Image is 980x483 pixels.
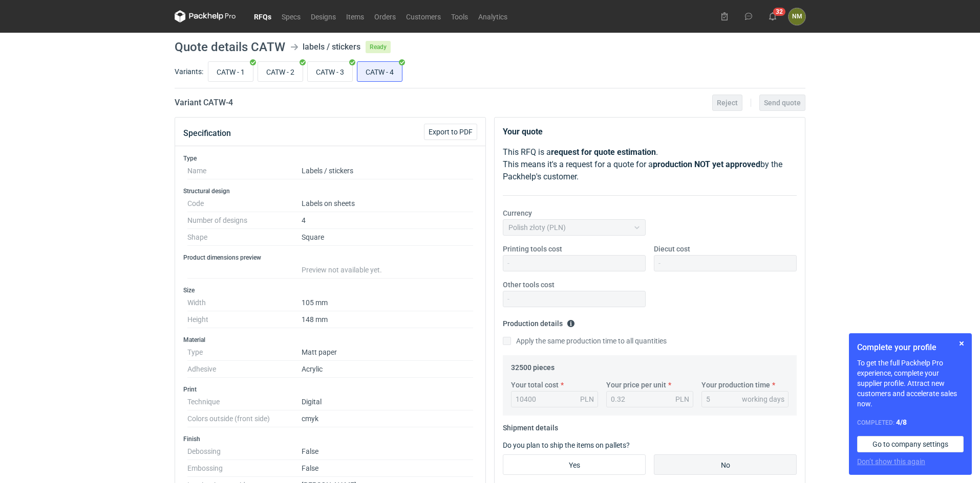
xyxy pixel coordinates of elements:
label: Do you plan to ship the items on pallets? [503,441,630,449]
h3: Product dimensions preview [183,254,477,262]
dt: Code [187,195,302,212]
label: Currency [503,208,532,218]
dd: cmyk [302,410,473,427]
strong: 4 / 8 [896,418,907,426]
dd: Labels on sheets [302,195,473,212]
strong: Your quote [503,127,543,136]
dd: Acrylic [302,361,473,378]
dd: 4 [302,212,473,229]
button: Skip for now [955,337,968,350]
label: Apply the same production time to all quantities [503,336,667,346]
h3: Material [183,336,477,344]
label: Variants: [175,66,203,77]
p: This RFQ is a . This means it's a request for a quote for a by the Packhelp's customer. [503,146,797,183]
h3: Print [183,385,477,394]
span: Preview not available yet. [302,266,382,274]
h2: Variant CATW - 4 [175,97,233,109]
a: Go to company settings [857,436,964,452]
span: Send quote [764,99,801,106]
dd: Square [302,229,473,246]
button: Don’t show this again [857,456,925,467]
a: Designs [306,10,341,22]
button: NM [789,8,805,25]
dd: 148 mm [302,311,473,328]
dd: Matt paper [302,344,473,361]
button: Reject [712,95,742,111]
label: Your production time [701,380,770,390]
label: Your total cost [511,380,559,390]
dt: Adhesive [187,361,302,378]
a: Orders [369,10,401,22]
dt: Number of designs [187,212,302,229]
div: Natalia Mrozek [789,8,805,25]
button: 32 [764,8,781,25]
strong: production NOT yet approved [653,159,760,169]
dt: Technique [187,394,302,410]
label: Printing tools cost [503,244,562,254]
p: To get the full Packhelp Pro experience, complete your supplier profile. Attract new customers an... [857,358,964,409]
div: PLN [675,394,689,404]
dt: Debossing [187,443,302,460]
label: CATW - 1 [208,61,253,82]
button: Export to PDF [424,124,477,140]
strong: request for quote estimation [551,147,656,157]
a: RFQs [249,10,276,22]
h3: Structural design [183,187,477,195]
a: Tools [446,10,473,22]
dt: Name [187,163,302,179]
h3: Size [183,286,477,294]
h1: Complete your profile [857,341,964,354]
dd: Labels / stickers [302,163,473,179]
a: Items [341,10,369,22]
button: Specification [183,121,231,146]
div: labels / stickers [303,41,360,53]
dt: Width [187,294,302,311]
a: Customers [401,10,446,22]
legend: Shipment details [503,420,558,432]
dt: Shape [187,229,302,246]
legend: 32500 pieces [511,359,555,372]
legend: Production details [503,315,575,328]
label: Other tools cost [503,280,555,290]
span: Reject [717,99,738,106]
button: Send quote [759,95,805,111]
dd: False [302,443,473,460]
h3: Finish [183,435,477,443]
h3: Type [183,154,477,163]
dt: Type [187,344,302,361]
dd: 105 mm [302,294,473,311]
a: Specs [276,10,306,22]
dd: Digital [302,394,473,410]
div: PLN [580,394,594,404]
label: Your price per unit [606,380,666,390]
dt: Colors outside (front side) [187,410,302,427]
span: Export to PDF [429,128,473,135]
dt: Embossing [187,460,302,477]
label: CATW - 2 [258,61,303,82]
svg: Packhelp Pro [175,10,236,22]
div: Completed: [857,417,964,428]
dd: False [302,460,473,477]
label: Diecut cost [654,244,690,254]
div: working days [742,394,784,404]
label: CATW - 4 [357,61,402,82]
a: Analytics [473,10,513,22]
label: CATW - 3 [307,61,353,82]
span: Ready [366,41,391,53]
h1: Quote details CATW [175,41,285,53]
dt: Height [187,311,302,328]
